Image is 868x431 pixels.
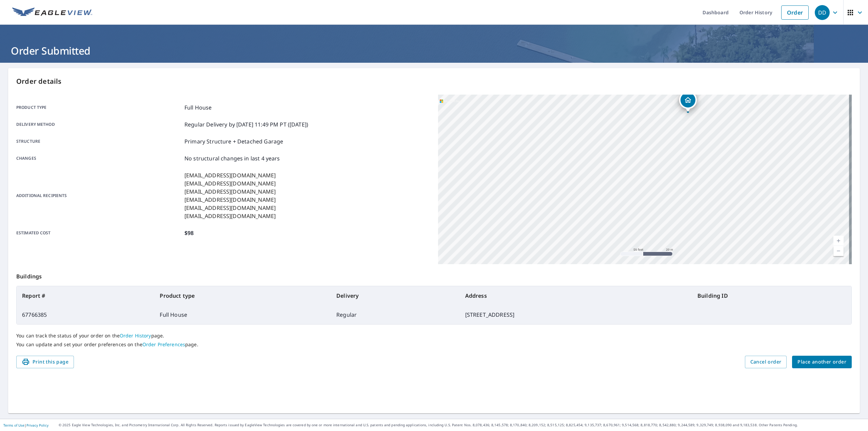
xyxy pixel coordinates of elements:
button: Place another order [792,356,852,368]
p: Estimated cost [16,229,182,237]
p: Order details [16,76,852,86]
p: $98 [184,229,194,237]
p: Structure [16,137,182,145]
p: Primary Structure + Detached Garage [184,137,283,145]
button: Print this page [16,356,74,368]
h1: Order Submitted [8,44,860,58]
p: Changes [16,154,182,162]
p: Product type [16,103,182,112]
span: Print this page [22,358,68,366]
a: Current Level 19, Zoom In [833,236,844,246]
td: 67766385 [17,305,154,324]
p: Additional recipients [16,171,182,220]
p: [EMAIL_ADDRESS][DOMAIN_NAME] [184,171,276,179]
p: [EMAIL_ADDRESS][DOMAIN_NAME] [184,196,276,204]
p: [EMAIL_ADDRESS][DOMAIN_NAME] [184,179,276,188]
a: Terms of Use [3,423,24,428]
span: Place another order [797,358,846,366]
img: EV Logo [12,7,92,18]
p: [EMAIL_ADDRESS][DOMAIN_NAME] [184,212,276,220]
td: Full House [154,305,331,324]
td: [STREET_ADDRESS] [460,305,692,324]
th: Building ID [692,286,851,305]
p: Full House [184,103,212,112]
button: Cancel order [745,356,787,368]
p: Regular Delivery by [DATE] 11:49 PM PT ([DATE]) [184,120,308,129]
th: Delivery [331,286,459,305]
span: Cancel order [750,358,782,366]
a: Privacy Policy [26,423,48,428]
td: Regular [331,305,459,324]
p: | [3,423,48,427]
p: [EMAIL_ADDRESS][DOMAIN_NAME] [184,188,276,196]
div: DD [815,5,830,20]
th: Report # [17,286,154,305]
p: Delivery method [16,120,182,129]
p: [EMAIL_ADDRESS][DOMAIN_NAME] [184,204,276,212]
p: No structural changes in last 4 years [184,154,280,162]
th: Product type [154,286,331,305]
p: © 2025 Eagle View Technologies, Inc. and Pictometry International Corp. All Rights Reserved. Repo... [59,423,865,428]
p: Buildings [16,264,852,286]
p: You can update and set your order preferences on the page. [16,341,852,348]
a: Order History [120,332,151,339]
th: Address [460,286,692,305]
div: Dropped pin, building 1, Residential property, 8288 Patapsco Rd Pasadena, MD 21122 [679,91,697,112]
a: Order [781,5,809,20]
a: Order Preferences [142,341,185,348]
a: Current Level 19, Zoom Out [833,246,844,256]
p: You can track the status of your order on the page. [16,333,852,339]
